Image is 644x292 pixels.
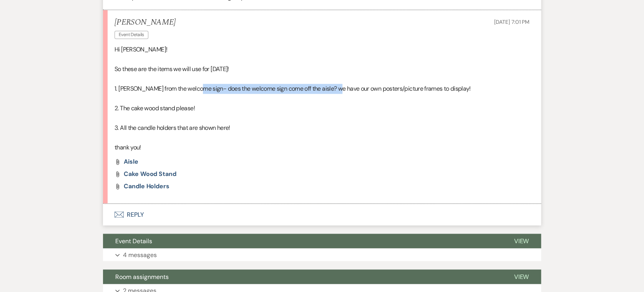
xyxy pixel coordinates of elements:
[103,269,501,284] button: Room assignments
[124,182,169,190] span: Candle holders
[115,123,529,133] p: 3. All the candle holders that are shown here!
[115,272,169,280] span: Room assignments
[514,272,529,280] span: View
[115,84,529,94] p: 1. [PERSON_NAME] from the welcome sign- does the welcome sign come off the aisle? we have our own...
[124,159,138,165] a: Aisle
[115,31,148,39] span: Event Details
[103,234,501,248] button: Event Details
[501,269,541,284] button: View
[103,204,541,225] button: Reply
[115,237,152,245] span: Event Details
[494,18,529,25] span: [DATE] 7:01 PM
[124,171,176,177] a: cake wood stand
[124,158,138,166] span: Aisle
[115,143,529,153] p: thank you!
[103,248,541,261] button: 4 messages
[115,103,529,113] p: 2. The cake wood stand please!
[115,45,529,55] p: Hi [PERSON_NAME]!
[124,170,176,178] span: cake wood stand
[115,64,529,74] p: So these are the items we will use for [DATE]!
[124,183,169,189] a: Candle holders
[123,250,157,260] p: 4 messages
[115,18,176,27] h5: [PERSON_NAME]
[514,237,529,245] span: View
[501,234,541,248] button: View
